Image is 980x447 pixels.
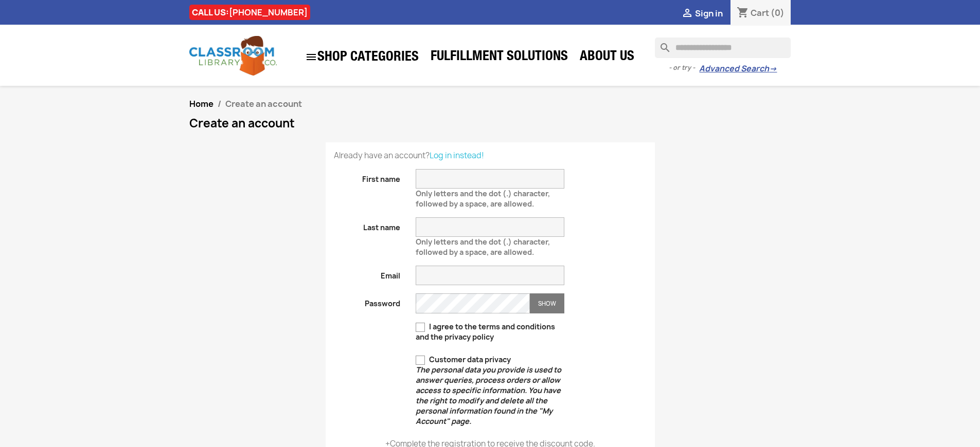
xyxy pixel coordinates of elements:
label: Customer data privacy [416,355,564,426]
a:  Sign in [681,8,723,19]
h1: Create an account [189,117,791,129]
i:  [681,8,693,20]
input: Search [655,38,791,58]
em: The personal data you provide is used to answer queries, process orders or allow access to specif... [416,365,561,426]
div: CALL US: [189,5,310,20]
img: Classroom Library Company [189,36,277,76]
input: Password input [416,293,530,313]
a: Log in instead! [430,150,484,161]
a: SHOP CATEGORIES [300,46,424,68]
label: Last name [326,217,408,233]
span: Only letters and the dot (.) character, followed by a space, are allowed. [416,233,550,257]
span: Cart [751,7,769,18]
label: Password [326,293,408,309]
a: Fulfillment Solutions [425,47,573,68]
i: search [655,38,667,50]
a: [PHONE_NUMBER] [229,7,308,18]
label: Email [326,266,408,281]
p: Already have an account? [334,151,647,161]
span: - or try - [669,63,699,73]
label: I agree to the terms and conditions and the privacy policy [416,322,564,342]
span: → [769,64,777,74]
i:  [305,51,317,63]
i: shopping_cart [737,7,749,20]
button: Show [530,293,564,313]
span: (0) [771,7,785,18]
label: First name [326,169,408,184]
span: Create an account [225,98,302,109]
span: Sign in [695,8,723,19]
a: Home [189,98,213,109]
span: Only letters and the dot (.) character, followed by a space, are allowed. [416,184,550,209]
a: About Us [575,47,639,68]
a: Advanced Search→ [699,64,777,74]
